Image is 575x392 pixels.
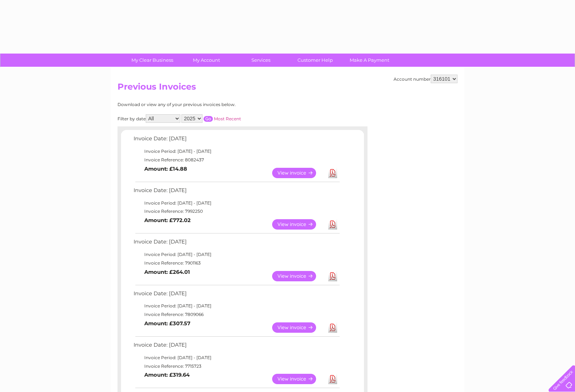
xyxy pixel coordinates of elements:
[272,168,325,178] a: View
[144,217,191,223] b: Amount: £772.02
[272,374,325,384] a: View
[144,320,190,327] b: Amount: £307.57
[177,54,236,67] a: My Account
[132,147,341,156] td: Invoice Period: [DATE] - [DATE]
[328,219,337,230] a: Download
[144,372,190,378] b: Amount: £319.64
[117,102,305,107] div: Download or view any of your previous invoices below.
[340,54,399,67] a: Make A Payment
[123,54,182,67] a: My Clear Business
[231,54,290,67] a: Services
[132,134,341,147] td: Invoice Date: [DATE]
[132,207,341,216] td: Invoice Reference: 7992250
[132,259,341,267] td: Invoice Reference: 7901163
[117,82,457,95] h2: Previous Invoices
[117,114,305,123] div: Filter by date
[272,322,325,333] a: View
[328,168,337,178] a: Download
[132,302,341,310] td: Invoice Period: [DATE] - [DATE]
[132,199,341,207] td: Invoice Period: [DATE] - [DATE]
[214,116,241,121] a: Most Recent
[132,340,341,353] td: Invoice Date: [DATE]
[132,237,341,250] td: Invoice Date: [DATE]
[394,75,457,83] div: Account number
[328,322,337,333] a: Download
[144,269,190,275] b: Amount: £264.01
[144,166,187,172] b: Amount: £14.88
[132,353,341,362] td: Invoice Period: [DATE] - [DATE]
[286,54,345,67] a: Customer Help
[132,250,341,259] td: Invoice Period: [DATE] - [DATE]
[272,271,325,281] a: View
[328,374,337,384] a: Download
[132,186,341,199] td: Invoice Date: [DATE]
[272,219,325,230] a: View
[132,362,341,371] td: Invoice Reference: 7715723
[132,156,341,164] td: Invoice Reference: 8082437
[328,271,337,281] a: Download
[132,310,341,319] td: Invoice Reference: 7809066
[132,289,341,302] td: Invoice Date: [DATE]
